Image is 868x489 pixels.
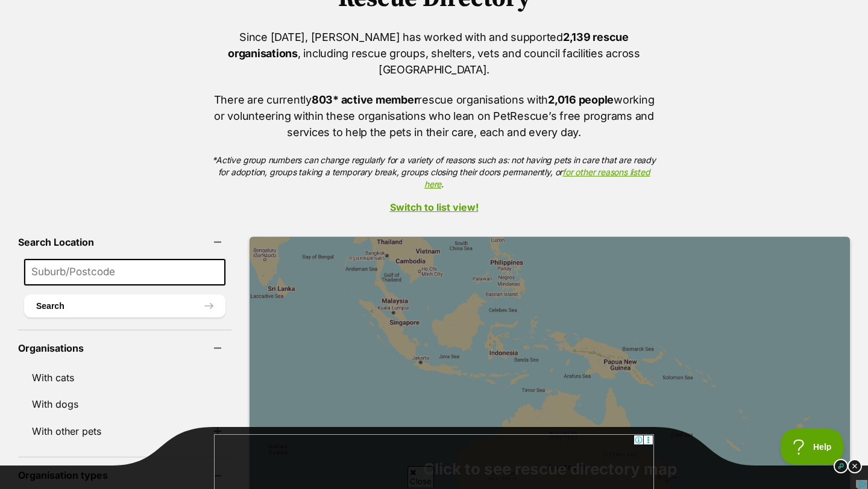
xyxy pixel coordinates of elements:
img: info_dark.svg [834,459,848,473]
strong: 2,139 rescue organisations [228,31,629,60]
strong: 803* active member [312,93,418,106]
header: Search Location [18,237,231,248]
img: close_dark.svg [848,459,862,473]
a: With dogs [18,391,231,417]
strong: 2,016 people [548,93,614,106]
p: There are currently rescue organisations with working or volunteering within these organisations ... [212,92,656,140]
li: With other pets [18,418,231,444]
header: Organisations [18,343,231,354]
a: With cats [18,365,231,390]
input: Suburb/Postcode [24,259,225,285]
p: Since [DATE], [PERSON_NAME] has worked with and supported , including rescue groups, shelters, ve... [212,29,656,78]
em: *Active group numbers can change regularly for a variety of reasons such as: not having pets in c... [212,155,655,189]
button: Search [24,294,225,317]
